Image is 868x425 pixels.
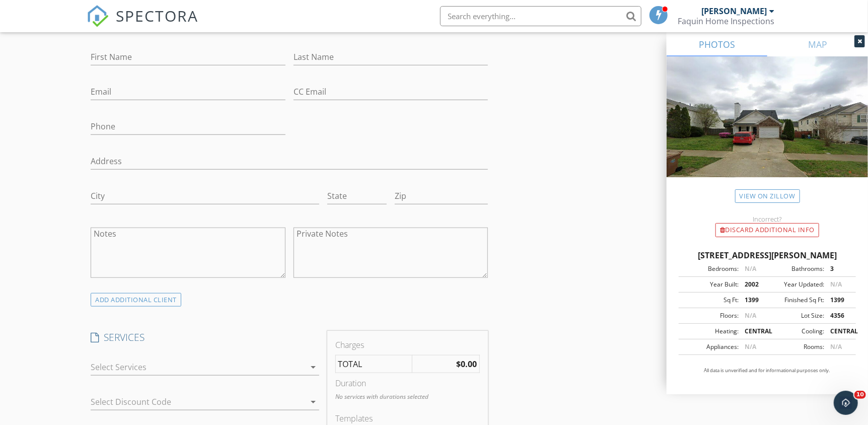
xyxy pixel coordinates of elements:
div: 4356 [824,311,853,320]
span: N/A [745,342,756,351]
img: The Best Home Inspection Software - Spectora [87,5,109,27]
div: Bedrooms: [682,264,739,273]
i: arrow_drop_down [307,396,319,408]
p: No services with durations selected [335,392,480,401]
div: Rooms: [767,342,824,351]
a: MAP [767,32,868,56]
a: PHOTOS [667,32,767,56]
div: 3 [824,264,853,273]
div: [STREET_ADDRESS][PERSON_NAME] [679,249,856,261]
div: ADD ADDITIONAL client [91,293,181,307]
img: streetview [667,56,868,201]
div: Year Built: [682,280,739,289]
span: SPECTORA [116,5,198,26]
div: Faquin Home Inspections [678,16,775,26]
div: Bathrooms: [767,264,824,273]
div: Incorrect? [667,215,868,223]
div: Lot Size: [767,311,824,320]
div: 1399 [824,296,853,305]
strong: $0.00 [456,359,477,370]
div: Floors: [682,311,739,320]
span: N/A [830,342,842,351]
a: SPECTORA [87,14,198,35]
div: Charges [335,339,480,351]
h4: SERVICES [91,331,319,344]
a: View on Zillow [735,189,800,203]
div: Cooling: [767,327,824,336]
div: Year Updated: [767,280,824,289]
iframe: Intercom live chat [834,391,858,415]
div: 2002 [739,280,767,289]
div: Duration [335,377,480,389]
div: Appliances: [682,342,739,351]
div: Finished Sq Ft: [767,296,824,305]
div: Templates [335,412,480,424]
i: arrow_drop_down [307,361,319,373]
div: CENTRAL [824,327,853,336]
div: Heating: [682,327,739,336]
span: N/A [830,280,842,289]
span: N/A [745,264,756,273]
input: Search everything... [440,6,641,26]
td: TOTAL [335,356,412,373]
div: 1399 [739,296,767,305]
div: [PERSON_NAME] [702,6,767,16]
span: 10 [854,391,866,399]
div: Sq Ft: [682,296,739,305]
p: All data is unverified and for informational purposes only. [679,367,856,374]
div: Discard Additional info [715,223,819,237]
div: CENTRAL [739,327,767,336]
span: N/A [745,311,756,320]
